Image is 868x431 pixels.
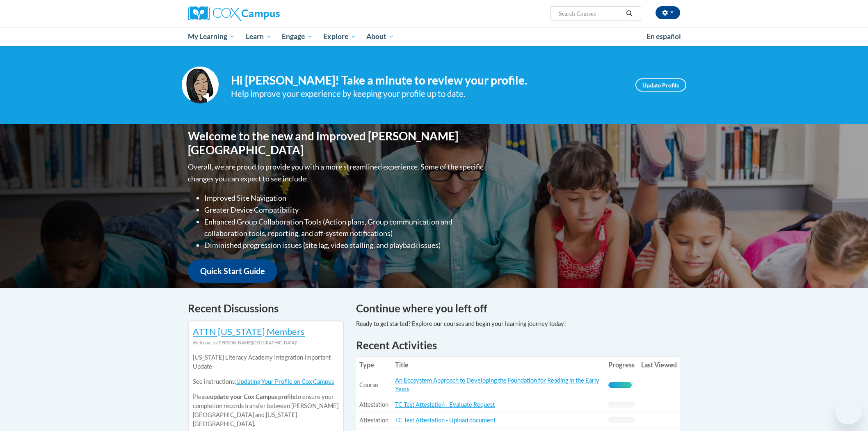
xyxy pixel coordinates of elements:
li: Diminished progression issues (site lag, video stalling, and playback issues) [204,239,485,251]
b: update your Cox Campus profile [210,393,296,400]
span: Engage [282,32,313,41]
p: See instructions: [193,377,339,386]
a: ATTN [US_STATE] Members [193,326,305,337]
a: My Learning [183,27,240,46]
div: Welcome to [PERSON_NAME][GEOGRAPHIC_DATA]! [193,338,339,347]
p: [US_STATE] Literacy Academy Integration Important Update [193,353,339,371]
h4: Recent Discussions [188,300,344,316]
a: TC Test Attestation - Evaluate Request [395,401,495,408]
th: Type [356,357,392,373]
li: Improved Site Navigation [204,192,485,204]
div: Progress, % [608,382,632,388]
th: Last Viewed [638,357,680,373]
div: Help improve your experience by keeping your profile up to date. [231,87,623,101]
li: Greater Device Compatibility [204,204,485,216]
img: Cox Campus [188,6,280,21]
a: Update Profile [635,78,686,92]
iframe: Button to launch messaging window [835,398,861,424]
span: Learn [246,32,272,41]
h4: Continue where you left off [356,300,680,316]
button: Account Settings [656,6,680,19]
a: About [361,27,400,46]
span: Explore [323,32,356,41]
span: My Learning [188,32,235,41]
h4: Hi [PERSON_NAME]! Take a minute to review your profile. [231,73,623,87]
h1: Recent Activities [356,338,680,353]
input: Search Courses [558,9,624,18]
h1: Welcome to the new and improved [PERSON_NAME][GEOGRAPHIC_DATA] [188,129,485,157]
span: Course [359,381,378,388]
a: TC Test Attestation - Upload document [395,417,496,424]
span: About [366,32,394,41]
a: Engage [276,27,318,46]
a: Quick Start Guide [188,259,277,283]
a: Cox Campus [188,6,344,21]
span: Attestation [359,401,388,408]
a: Explore [318,27,361,46]
a: Learn [240,27,277,46]
a: Updating Your Profile on Cox Campus [236,378,334,385]
span: En español [646,32,681,41]
span: Attestation [359,417,388,424]
a: An Ecosystem Approach to Developing the Foundation for Reading in the Early Years [395,377,599,392]
th: Title [392,357,605,373]
th: Progress [605,357,638,373]
button: Search [624,9,636,18]
p: Overall, we are proud to provide you with a more streamlined experience. Some of the specific cha... [188,161,485,185]
li: Enhanced Group Collaboration Tools (Action plans, Group communication and collaboration tools, re... [204,216,485,240]
div: Main menu [176,27,692,46]
i:  [626,11,633,17]
a: En español [641,28,686,45]
img: Profile Image [182,66,219,103]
